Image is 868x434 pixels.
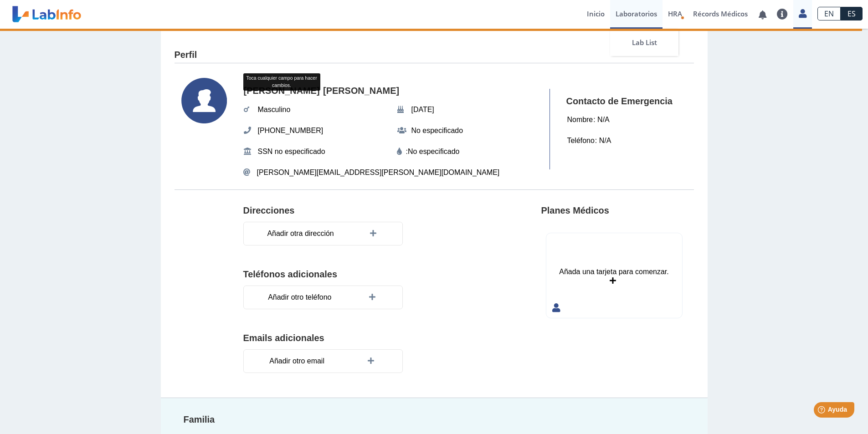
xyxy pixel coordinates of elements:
span: [PERSON_NAME] [320,83,402,99]
div: : [397,146,541,157]
h4: Contacto de Emergencia [566,96,679,107]
h4: Direcciones [243,205,295,216]
span: Añadir otro teléfono [265,289,334,306]
span: Añadir otra dirección [264,225,336,242]
span: [DATE] [409,102,437,118]
span: Añadir otro email [267,353,327,369]
h4: Familia [184,414,539,425]
span: Masculino [255,102,293,118]
h4: Perfil [175,50,197,61]
span: [PERSON_NAME][EMAIL_ADDRESS][PERSON_NAME][DOMAIN_NAME] [257,167,500,178]
div: : N/A [562,132,616,149]
div: Toca cualquier campo para hacer cambios. [243,73,320,91]
h4: Emails adicionales [243,333,471,344]
span: No especificado [409,123,466,139]
h4: Planes Médicos [541,205,609,216]
iframe: Help widget launcher [787,398,858,424]
span: Teléfono [565,133,597,149]
div: Añada una tarjeta para comenzar. [559,266,668,277]
editable: No especificado [408,146,460,157]
a: ES [841,7,863,20]
span: [PERSON_NAME] [241,83,323,99]
a: EN [817,7,841,20]
div: : N/A [562,111,615,128]
span: [PHONE_NUMBER] [255,123,326,139]
span: Nombre [565,112,596,128]
span: HRA [668,9,682,18]
a: Lab List [610,29,678,56]
h4: Teléfonos adicionales [243,269,471,280]
span: SSN no especificado [255,143,328,160]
